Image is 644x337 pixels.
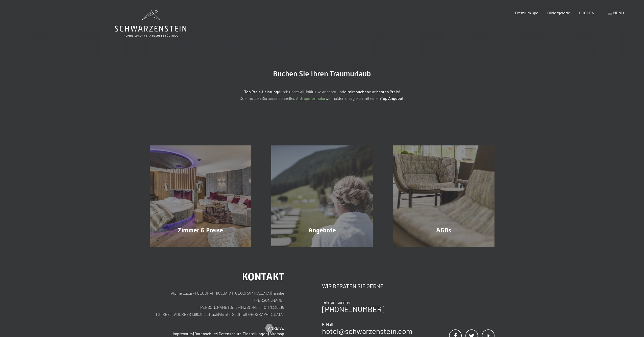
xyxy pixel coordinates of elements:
strong: Top Angebot. [381,96,405,101]
a: Bildergalerie [547,10,570,15]
p: durch unser All-inklusive Angebot und zum ! Oder nutzen Sie unser schnelles wir melden uns gleich... [196,88,448,101]
span: Menü [613,10,624,15]
span: Angebote [308,227,336,234]
a: Buchung Angebote [261,145,383,247]
span: Telefonnummer [322,300,350,304]
span: E-Mail [322,322,333,327]
a: Buchung Zimmer & Preise [140,145,261,247]
a: Datenschutz [194,331,217,336]
a: Sitemap [269,331,284,336]
strong: direkt buchen [344,89,369,94]
span: | [218,312,219,317]
span: | [246,312,247,317]
a: Buchung AGBs [383,145,505,247]
a: Impressum [173,331,193,336]
span: | [217,331,218,336]
a: Datenschutz-Einstellungen [219,331,268,336]
a: hotel@schwarzenstein.com [322,326,412,335]
span: Wir beraten Sie gerne [322,283,383,289]
span: | [271,291,271,295]
a: Anreise [265,325,284,331]
span: | [193,331,194,336]
span: | [232,312,232,317]
span: | [192,312,193,317]
span: Kontakt [242,271,284,283]
strong: Top Preis-Leistung [244,89,278,94]
span: | [268,331,269,336]
a: BUCHEN [579,10,595,15]
span: Buchen Sie Ihren Traumurlaub [273,69,371,78]
a: Anfrageformular [296,96,326,101]
a: Premium Spa [515,10,538,15]
span: Zimmer & Preise [178,227,223,234]
strong: besten Preis [376,89,399,94]
a: [PHONE_NUMBER] [322,304,384,314]
span: AGBs [436,227,451,234]
p: Alpine Luxury [GEOGRAPHIC_DATA] [GEOGRAPHIC_DATA] Familie [PERSON_NAME] [PERSON_NAME] GmbH MwSt.-... [150,290,284,318]
span: Anreise [268,325,284,331]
